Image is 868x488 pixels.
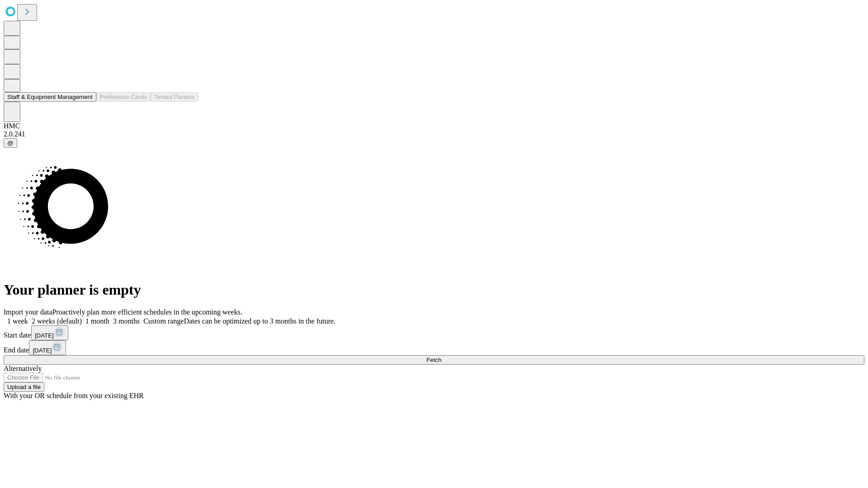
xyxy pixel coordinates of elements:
span: With your OR schedule from your existing EHR [4,392,144,399]
span: Proactively plan more efficient schedules in the upcoming weeks. [52,308,242,316]
div: 2.0.241 [4,130,864,138]
span: Import your data [4,308,52,316]
button: Staff & Equipment Management [4,92,96,102]
span: [DATE] [35,332,54,339]
button: Tenant Params [151,92,198,102]
span: Custom range [143,317,184,325]
button: @ [4,138,17,148]
span: 1 month [85,317,109,325]
span: 1 week [7,317,28,325]
button: [DATE] [29,340,66,355]
button: Preference Cards [96,92,151,102]
button: [DATE] [31,325,68,340]
div: End date [4,340,864,355]
button: Fetch [4,355,864,365]
span: [DATE] [33,347,52,354]
div: HMC [4,122,864,130]
button: Upload a file [4,382,44,392]
span: Dates can be optimized up to 3 months in the future. [184,317,335,325]
div: Start date [4,325,864,340]
span: 3 months [113,317,140,325]
span: @ [7,140,14,146]
h1: Your planner is empty [4,282,864,298]
span: 2 weeks (default) [32,317,82,325]
span: Alternatively [4,365,42,372]
span: Fetch [426,357,441,363]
